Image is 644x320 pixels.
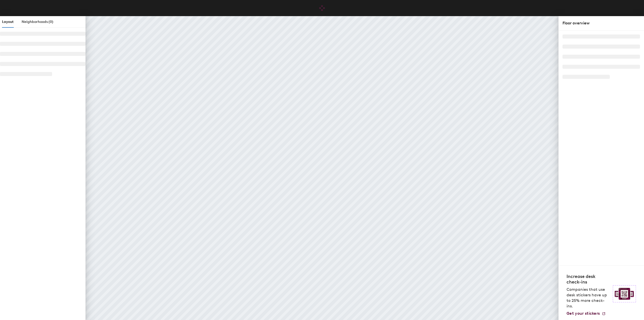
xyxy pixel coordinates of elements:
[2,20,14,24] span: Layout
[613,285,636,302] img: Sticker logo
[567,311,600,316] span: Get your stickers
[567,274,610,285] h4: Increase desk check-ins
[567,311,606,316] a: Get your stickers
[567,287,610,309] p: Companies that use desk stickers have up to 25% more check-ins.
[22,20,53,24] span: Neighborhoods (0)
[562,20,640,26] div: Floor overview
